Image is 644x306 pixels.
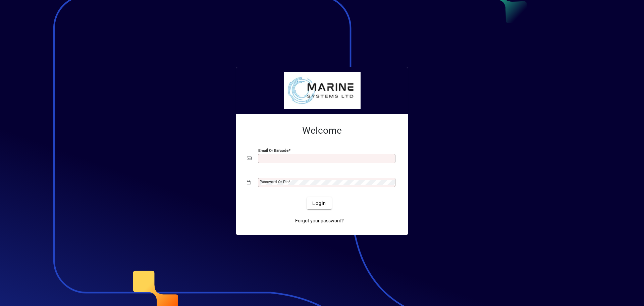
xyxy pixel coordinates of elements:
button: Login [307,197,331,209]
h2: Welcome [247,125,397,136]
a: Forgot your password? [292,215,346,227]
mat-label: Email or Barcode [258,148,288,153]
span: Login [312,200,326,207]
span: Forgot your password? [295,217,344,224]
mat-label: Password or Pin [260,179,288,184]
